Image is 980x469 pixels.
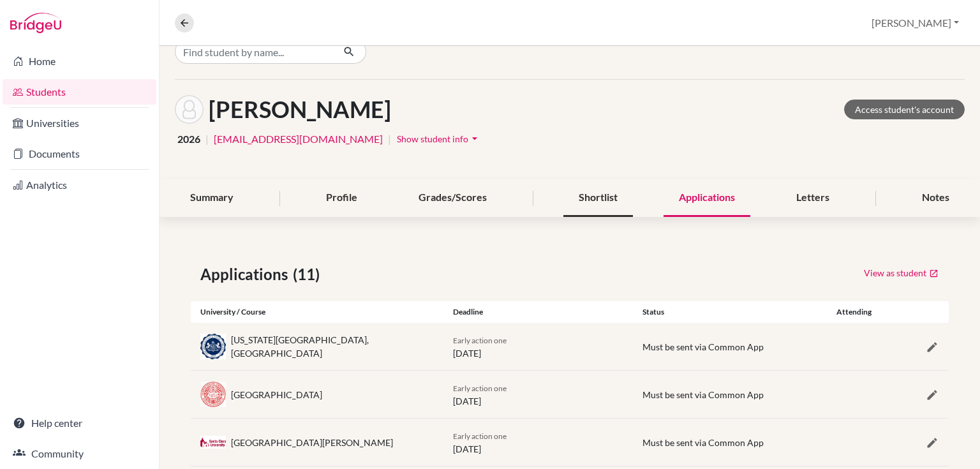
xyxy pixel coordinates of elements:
div: [GEOGRAPHIC_DATA][PERSON_NAME] [231,436,393,449]
span: Must be sent via Common App [642,389,764,400]
img: us_psu_5q2awepp.jpeg [200,334,226,359]
a: Community [3,441,156,466]
div: [DATE] [443,381,633,408]
div: Grades/Scores [403,179,502,217]
span: Early action one [453,336,507,345]
div: Status [633,306,822,318]
span: Must be sent via Common App [642,341,764,352]
div: Attending [822,306,886,318]
div: Shortlist [563,179,633,217]
span: | [388,131,391,147]
a: Access student's account [844,100,965,119]
div: University / Course [191,306,443,318]
div: [GEOGRAPHIC_DATA] [231,388,322,401]
span: 2026 [177,131,200,147]
a: Home [3,48,156,74]
a: Analytics [3,172,156,198]
div: Profile [311,179,373,217]
div: Summary [175,179,249,217]
a: Universities [3,110,156,136]
img: Bridge-U [10,13,61,33]
a: View as student [863,263,939,283]
span: Early action one [453,383,507,393]
input: Find student by name... [175,40,333,64]
a: Documents [3,141,156,167]
h1: [PERSON_NAME] [209,96,391,123]
a: Students [3,79,156,105]
span: | [205,131,209,147]
span: Early action one [453,431,507,441]
span: (11) [293,263,325,286]
i: arrow_drop_down [468,132,481,145]
div: [DATE] [443,333,633,360]
a: [EMAIL_ADDRESS][DOMAIN_NAME] [214,131,383,147]
img: Aryan Wadhwani's avatar [175,95,204,124]
div: [US_STATE][GEOGRAPHIC_DATA], [GEOGRAPHIC_DATA] [231,333,434,360]
div: Applications [664,179,750,217]
button: Show student infoarrow_drop_down [396,129,482,149]
div: Letters [781,179,845,217]
span: Applications [200,263,293,286]
div: Deadline [443,306,633,318]
span: Must be sent via Common App [642,437,764,448]
div: [DATE] [443,429,633,456]
div: Notes [907,179,965,217]
img: us_not_mxrvpmi9.jpeg [200,382,226,406]
img: us_scu_wc9dh1bt.png [200,436,226,449]
button: [PERSON_NAME] [866,11,965,35]
span: Show student info [397,133,468,144]
a: Help center [3,410,156,436]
